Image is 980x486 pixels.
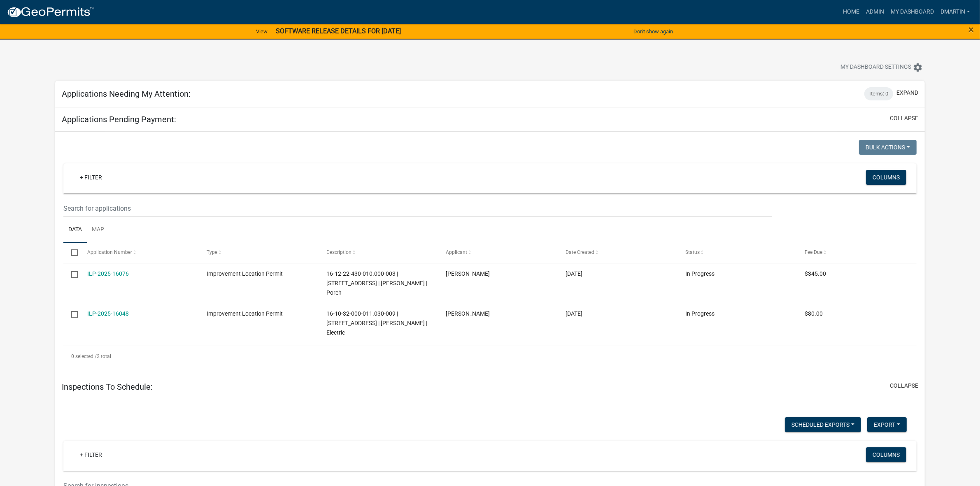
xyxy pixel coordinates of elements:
div: collapse [55,132,925,375]
button: Columns [866,170,906,185]
datatable-header-cell: Status [677,243,797,263]
span: Blake [446,310,490,317]
h5: Applications Pending Payment: [62,114,176,124]
h5: Applications Needing My Attention: [62,89,191,99]
a: ILP-2025-16048 [87,310,129,317]
span: My Dashboard Settings [840,63,911,72]
a: Map [87,217,109,243]
button: Close [968,25,974,35]
button: collapse [890,114,918,123]
a: ILP-2025-16076 [87,270,129,277]
datatable-header-cell: Fee Due [797,243,917,263]
a: My Dashboard [887,4,937,20]
span: Application Number [87,249,132,255]
button: Export [867,417,907,432]
button: My Dashboard Settingssettings [834,59,929,75]
button: expand [896,88,918,97]
datatable-header-cell: Date Created [558,243,677,263]
span: × [968,24,974,35]
span: Type [207,249,217,255]
div: 2 total [63,346,917,367]
span: In Progress [685,310,715,317]
a: Data [63,217,87,243]
input: Search for applications [63,200,772,217]
span: In Progress [685,270,715,277]
datatable-header-cell: Application Number [79,243,199,263]
datatable-header-cell: Select [63,243,79,263]
a: + Filter [73,447,109,462]
button: collapse [890,381,918,390]
button: Bulk Actions [859,140,917,155]
a: Admin [863,4,887,20]
a: Home [840,4,863,20]
a: View [253,25,271,38]
span: $80.00 [805,310,823,317]
a: dmartin [937,4,973,20]
span: Date Created [566,249,594,255]
span: Improvement Location Permit [207,270,283,277]
span: Fee Due [805,249,823,255]
a: + Filter [73,170,109,185]
span: 0 selected / [71,353,97,359]
div: Items: 0 [864,87,893,100]
h5: Inspections To Schedule: [62,382,153,392]
datatable-header-cell: Applicant [438,243,558,263]
button: Scheduled Exports [785,417,861,432]
span: 16-12-22-430-010.000-003 | 7304 W CO RD 300 S | Courtland Robertson | Porch [326,270,427,296]
span: 03/24/2025 [566,270,582,277]
button: Don't show again [630,25,676,38]
datatable-header-cell: Description [319,243,438,263]
span: Status [685,249,700,255]
datatable-header-cell: Type [199,243,319,263]
strong: SOFTWARE RELEASE DETAILS FOR [DATE] [276,27,401,35]
button: Columns [866,447,906,462]
span: Description [326,249,351,255]
span: Improvement Location Permit [207,310,283,317]
span: Applicant [446,249,468,255]
span: 16-10-32-000-011.030-009 | 2316 E CO RD 500 S | Blake Butz | Electric [326,310,427,336]
span: Courtland Robertson [446,270,490,277]
i: settings [913,63,923,72]
span: $345.00 [805,270,826,277]
span: 02/12/2025 [566,310,582,317]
